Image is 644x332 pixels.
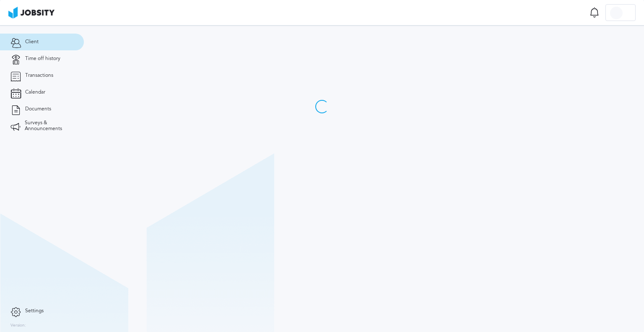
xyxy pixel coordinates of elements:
[25,89,45,95] span: Calendar
[25,106,51,112] span: Documents
[25,56,60,62] span: Time off history
[25,308,44,314] span: Settings
[25,73,53,78] span: Transactions
[8,7,55,18] img: ab4bad089aa723f57921c736e9817d99.png
[25,120,73,132] span: Surveys & Announcements
[25,39,39,45] span: Client
[10,323,26,328] label: Version:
